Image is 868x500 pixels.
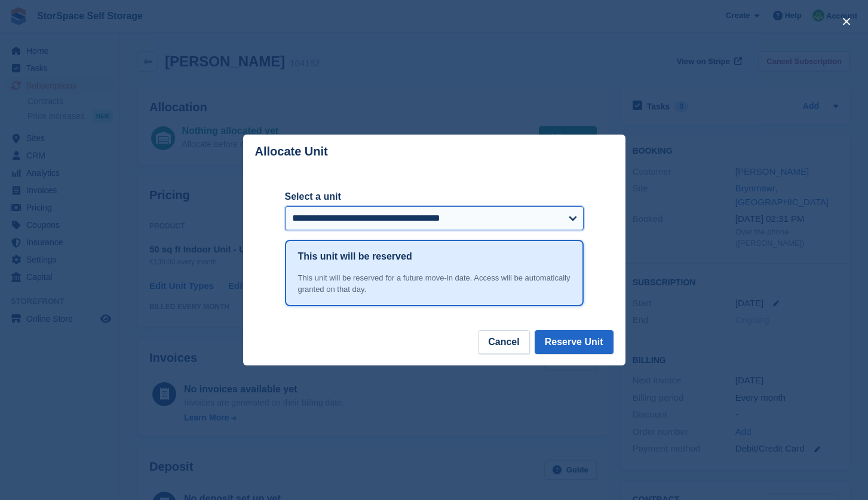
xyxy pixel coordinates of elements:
h1: This unit will be reserved [298,249,412,264]
label: Select a unit [285,190,584,204]
button: close [837,12,856,31]
p: Allocate Unit [255,145,328,158]
button: Cancel [478,330,529,354]
div: This unit will be reserved for a future move-in date. Access will be automatically granted on tha... [298,272,571,295]
button: Reserve Unit [535,330,614,354]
